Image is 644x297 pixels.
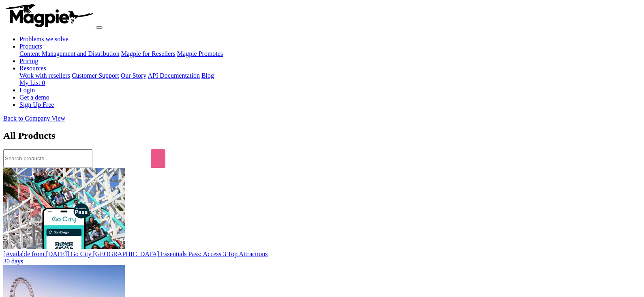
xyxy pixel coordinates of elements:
[19,101,54,108] a: Sign Up Free
[19,36,68,42] a: Problems we solve
[42,79,45,86] span: 0
[3,250,641,258] div: [Available from [DATE]] Go City [GEOGRAPHIC_DATA] Essentials Pass: Access 3 Top Attractions
[121,72,147,79] a: Our Story
[19,65,46,72] a: Resources
[3,258,23,265] span: 30 days
[19,87,35,93] a: Login
[19,43,42,50] a: Products
[19,50,641,57] div: Products
[19,94,49,101] a: Get a demo
[19,57,38,64] a: Pricing
[201,72,214,79] a: Blog
[72,72,119,79] a: Customer Support
[177,50,223,57] a: Magpie Promotes
[19,72,641,79] div: Resources
[19,79,641,87] a: My List 0
[3,130,641,141] h2: All Products
[3,243,641,265] a: [Available from [DATE]] Go City [GEOGRAPHIC_DATA] Essentials Pass: Access 3 Top Attractions 30 days
[3,149,92,168] input: Search products...
[148,72,199,79] a: API Documentation
[3,168,125,249] img: [Available from 4 August] Go City San Diego Essentials Pass: Access 3 Top Attractions
[121,50,175,57] a: Magpie for Resellers
[3,115,65,122] a: Back to Company View
[19,72,70,79] a: Work with resellers
[3,3,94,28] img: logo-ab69f6fb50320c5b225c76a69d11143b.png
[19,79,40,86] span: My List
[19,50,120,57] a: Content Management and Distribution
